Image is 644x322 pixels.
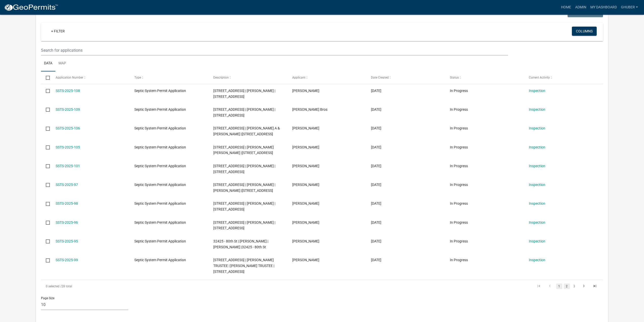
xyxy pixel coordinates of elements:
[371,145,381,149] span: 08/20/2025
[529,89,545,93] a: Inspection
[292,89,319,93] span: Diane Miller
[213,145,274,155] span: 21720 STATE HWY 13 | MCKENZIE LEE GILBY |21720 STATE HWY 13
[41,280,264,293] div: 28 total
[450,183,468,187] span: In Progress
[529,183,545,187] a: Inspection
[213,220,275,230] span: 29841 128TH ST | DAVID M KRAMPITZ |29841 128TH ST
[529,258,545,262] a: Inspection
[292,164,319,168] span: Phillip Schleicher
[134,126,186,130] span: Septic System Permit Application
[371,89,381,93] span: 09/10/2025
[46,285,61,288] span: 0 selected /
[545,283,555,289] a: go to previous page
[450,76,459,79] span: Status
[366,71,445,84] datatable-header-cell: Date Created
[41,55,55,72] a: Data
[41,45,508,55] input: Search for applications
[450,258,468,262] span: In Progress
[529,239,545,243] a: Inspection
[41,71,51,84] datatable-header-cell: Select
[51,71,130,84] datatable-header-cell: Application Number
[56,220,78,224] a: SSTS-2025-96
[371,164,381,168] span: 08/10/2025
[56,76,83,79] span: Application Number
[292,201,319,205] span: Ken Bentson
[563,282,571,291] li: page 2
[445,71,524,84] datatable-header-cell: Status
[292,258,319,262] span: Deb Westphal
[36,3,608,319] div: collapse
[56,145,80,149] a: SSTS-2025-105
[590,283,600,289] a: go to last page
[56,126,80,130] a: SSTS-2025-106
[371,183,381,187] span: 08/01/2025
[559,3,573,12] a: Home
[213,201,275,211] span: 6775 OLD HWY 14 | KENNETH BENTSON |6775 OLD HWY 14
[529,220,545,224] a: Inspection
[371,126,381,130] span: 09/05/2025
[56,258,78,262] a: SSTS-2025-99
[134,220,186,224] span: Septic System Permit Application
[292,239,319,243] span: Chris Byron
[450,164,468,168] span: In Progress
[213,183,275,193] span: 17236 237TH AVE | RANDY E ANDERSON | LORI K ANDERSON |17236 237TH AVE
[56,164,80,168] a: SSTS-2025-101
[134,239,186,243] span: Septic System Permit Application
[292,220,319,224] span: David Krampitz
[47,27,69,36] a: + Filter
[529,201,545,205] a: Inspection
[555,282,563,291] li: page 1
[134,145,186,149] span: Septic System Permit Application
[56,239,78,243] a: SSTS-2025-95
[134,89,186,93] span: Septic System Permit Application
[529,126,545,130] a: Inspection
[134,183,186,187] span: Septic System Permit Application
[450,220,468,224] span: In Progress
[134,107,186,111] span: Septic System Permit Application
[571,282,578,291] li: page 3
[371,76,389,79] span: Date Created
[573,3,588,12] a: Admin
[292,76,305,79] span: Applicant
[371,201,381,205] span: 07/25/2025
[450,239,468,243] span: In Progress
[529,76,550,79] span: Current Activity
[213,164,275,174] span: 11427 WILTON BRIDGE RD | JILLAYNE RAETZ |11427 WILTON BRIDGE RD
[371,220,381,224] span: 07/22/2025
[450,126,468,130] span: In Progress
[213,239,268,249] span: 32425 - 80th St | CHRISTOPHER C BYRON | JAMES W BYRON |32425 - 80th St
[56,89,80,93] a: SSTS-2025-108
[450,201,468,205] span: In Progress
[529,107,545,111] a: Inspection
[56,201,78,205] a: SSTS-2025-98
[213,126,280,136] span: 30305 128TH ST | DONALD A & BONITA J WOITAS |30305 128TH ST
[371,239,381,243] span: 07/21/2025
[134,76,141,79] span: Type
[213,89,275,99] span: 12828 210TH AVE | DIANE J MILLER |12828 210TH AVE
[292,183,319,187] span: Lori Anderson
[213,107,275,117] span: 14430 RICE LAKE DR | Steven Nusbaum |14430 RICE LAKE DR
[450,145,468,149] span: In Progress
[579,283,589,289] a: go to next page
[292,107,327,111] span: James Bros
[588,3,619,12] a: My Dashboard
[450,89,468,93] span: In Progress
[529,145,545,149] a: Inspection
[524,71,603,84] datatable-header-cell: Current Activity
[572,27,597,36] button: Columns
[371,107,381,111] span: 09/10/2025
[556,283,562,289] a: 1
[134,258,186,262] span: Septic System Permit Application
[450,107,468,111] span: In Progress
[130,71,209,84] datatable-header-cell: Type
[292,145,319,149] span: Kyle Jamison Ladlie
[213,258,274,274] span: 3635 360TH AVE | CALVIN K PRIEM TRUSTEE | KAREN M PRIEM TRUSTEE |3635 360TH AVE
[134,164,186,168] span: Septic System Permit Application
[213,76,229,79] span: Description
[56,183,78,187] a: SSTS-2025-97
[287,71,366,84] datatable-header-cell: Applicant
[619,3,640,12] a: GHuber
[209,71,287,84] datatable-header-cell: Description
[371,258,381,262] span: 07/16/2025
[534,283,544,289] a: go to first page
